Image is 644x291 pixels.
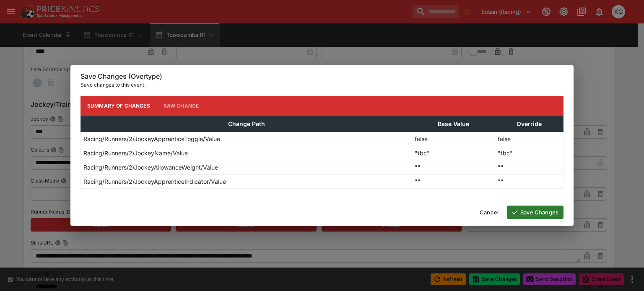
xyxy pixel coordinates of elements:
[80,81,563,89] p: Save changes to this event.
[83,134,220,143] p: Racing/Runners/2/JockeyApprenticeToggle/Value
[495,174,563,188] td: ""
[412,116,495,131] th: Base Value
[412,131,495,146] td: false
[83,149,188,157] p: Racing/Runners/2/JockeyName/Value
[83,163,218,172] p: Racing/Runners/2/JockeyAllowanceWeight/Value
[507,206,563,219] button: Save Changes
[495,116,563,131] th: Override
[412,160,495,174] td: ""
[412,146,495,160] td: "tbc"
[80,96,157,116] button: Summary of Changes
[475,206,504,219] button: Cancel
[495,146,563,160] td: "tbc"
[495,160,563,174] td: ""
[412,174,495,188] td: ""
[80,72,563,81] h6: Save Changes (Overtype)
[157,96,206,116] button: Raw Change
[81,116,412,131] th: Change Path
[495,131,563,146] td: false
[83,177,226,186] p: Racing/Runners/2/JockeyApprenticeIndicator/Value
